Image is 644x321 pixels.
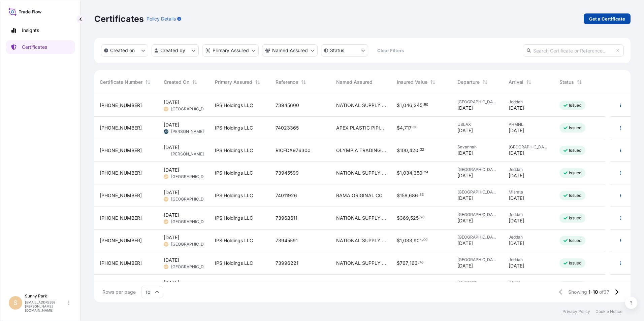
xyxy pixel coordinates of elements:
p: Policy Details [147,15,176,22]
span: $ [397,193,400,198]
p: Issued [569,170,581,176]
p: Issued [569,193,581,198]
span: 76 [419,261,423,264]
span: [DATE] [164,234,179,241]
span: [DATE] [457,127,473,134]
span: 901 [414,238,422,243]
p: Created on [110,47,135,54]
span: [GEOGRAPHIC_DATA] [171,242,213,247]
span: [PERSON_NAME] [171,129,204,134]
span: [DATE] [457,150,473,156]
span: [GEOGRAPHIC_DATA] [171,106,213,112]
span: Primary Assured [215,79,252,85]
span: IPS Holdings LLC [215,102,253,109]
span: 1 [400,238,402,243]
p: Issued [569,148,581,153]
span: $ [397,126,400,130]
span: $ [397,103,400,108]
span: [PHONE_NUMBER] [100,102,142,109]
span: [PHONE_NUMBER] [100,147,142,154]
span: Certificate Number [100,79,142,85]
span: [DATE] [509,105,524,111]
span: [DATE] [457,172,473,179]
span: Savannah [457,280,498,285]
span: , [402,171,403,175]
span: 767 [400,261,408,265]
span: [DATE] [457,240,473,247]
span: IPS Holdings LLC [215,170,253,176]
span: 53 [420,194,424,196]
span: 034 [403,171,412,175]
span: Misrata [509,189,549,195]
span: Named Assured [336,79,373,85]
span: SP [164,263,168,270]
span: 369 [400,216,409,220]
span: Insured Value [397,79,427,85]
a: Privacy Policy [562,309,590,314]
span: $ [397,216,400,220]
span: Jeddah [509,257,549,262]
span: [GEOGRAPHIC_DATA] [457,99,498,105]
span: Sohar [509,280,549,285]
span: [PERSON_NAME] [171,151,204,157]
p: Issued [569,238,581,243]
p: Certificates [22,44,47,50]
button: Sort [525,78,533,86]
button: Sort [429,78,437,86]
p: Cookie Notice [595,309,622,314]
span: [DATE] [509,240,524,247]
button: Clear Filters [372,45,409,56]
span: 163 [410,261,418,265]
span: 74011926 [276,192,297,199]
span: [DATE] [457,217,473,224]
span: [GEOGRAPHIC_DATA] [171,219,213,224]
span: Jeddah [509,99,549,105]
span: . [418,194,419,196]
span: SP [164,241,168,248]
span: NATIONAL SUPPLY CHAIN CO FOR TRADING [336,102,386,109]
p: Clear Filters [377,47,404,54]
span: [DATE] [509,127,524,134]
p: Certificates [94,13,144,24]
span: , [403,126,404,130]
span: Created On [164,79,189,85]
span: [DATE] [457,195,473,202]
p: [EMAIL_ADDRESS][PERSON_NAME][DOMAIN_NAME] [25,300,67,312]
button: cargoOwner Filter options [262,44,318,57]
span: IPS Holdings LLC [215,147,253,154]
p: Primary Assured [213,47,249,54]
span: 73996221 [276,260,298,266]
span: [DATE] [164,279,179,286]
span: [GEOGRAPHIC_DATA] [509,144,549,150]
button: Sort [481,78,489,86]
span: 033 [403,238,412,243]
span: [DATE] [509,172,524,179]
span: , [412,103,414,108]
p: Status [330,47,344,54]
span: [DATE] [509,150,524,156]
span: [DATE] [164,212,179,218]
p: Created by [160,47,185,54]
span: LS [164,151,168,157]
span: Status [559,79,574,85]
button: certificateStatus Filter options [321,44,368,57]
button: Sort [144,78,152,86]
span: . [423,104,424,106]
button: Sort [254,78,262,86]
span: USLAX [457,122,498,127]
p: Insights [22,27,39,34]
span: [DATE] [509,262,524,269]
span: [DATE] [164,144,179,151]
span: . [418,261,419,264]
span: [GEOGRAPHIC_DATA] [457,257,498,262]
span: RAMA ORIGINAL CO [336,192,383,199]
span: Jeddah [509,167,549,172]
span: Jeddah [509,235,549,240]
span: SP [164,106,168,112]
span: 350 [414,171,422,175]
span: [DATE] [509,195,524,202]
a: Get a Certificate [584,13,631,24]
p: Sunny Park [25,293,67,299]
span: . [412,126,413,129]
span: . [423,171,424,174]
